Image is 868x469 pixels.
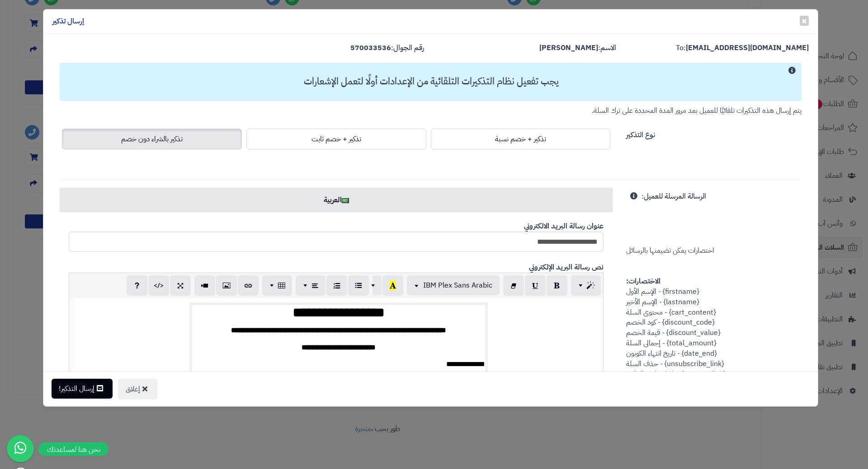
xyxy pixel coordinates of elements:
span: IBM Plex Sans Arabic [423,280,492,291]
strong: [PERSON_NAME] [539,42,598,53]
small: يتم إرسال هذه التذكيرات تلقائيًا للعميل بعد مرور المدة المحددة على ترك السلة. [592,105,802,116]
span: تذكير + خصم ثابت [311,134,361,144]
img: ar.png [342,198,349,203]
label: نوع التذكير [626,126,655,140]
b: نص رسالة البريد الإلكتروني [529,262,604,273]
button: إرسال التذكير! [52,379,113,399]
strong: 570033536 [350,42,391,53]
label: الاسم: [539,43,616,53]
span: تذكير بالشراء دون خصم [121,134,183,144]
span: × [802,14,807,28]
h3: يجب تفعيل نظام التذكيرات التلقائية من الإعدادات أولًا لتعمل الإشعارات [64,76,798,87]
h4: إرسال تذكير [52,16,84,27]
label: الرسالة المرسلة للعميل: [642,188,706,202]
label: رقم الجوال: [350,43,424,53]
button: إغلاق [118,379,157,399]
b: عنوان رسالة البريد الالكتروني [524,221,604,232]
label: To: [676,43,809,53]
a: العربية [60,188,613,212]
strong: الاختصارات: [626,276,660,287]
span: تذكير + خصم نسبة [495,134,546,144]
strong: [EMAIL_ADDRESS][DOMAIN_NAME] [686,42,809,53]
span: اختصارات يمكن تضيمنها بالرسائل {firstname} - الإسم الأول {lastname} - الإسم الأخير {cart_content}... [626,191,725,379]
